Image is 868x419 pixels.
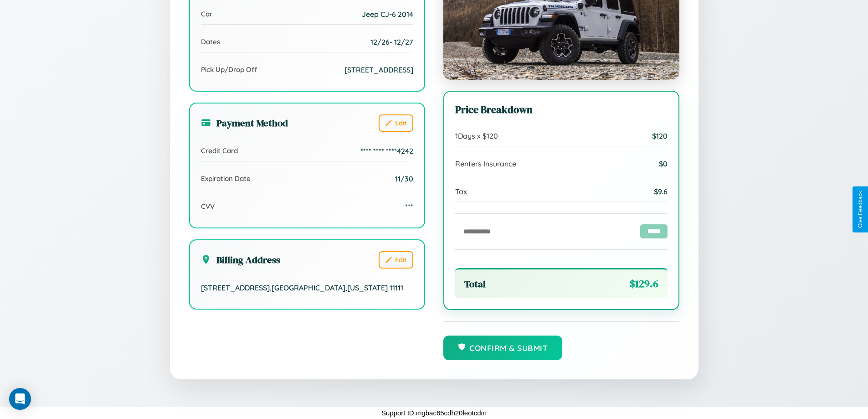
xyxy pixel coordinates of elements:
span: Total [464,277,486,290]
p: Support ID: mgbac65cdh20leotcdm [381,407,487,419]
span: $ 120 [652,131,668,140]
span: Tax [455,187,467,196]
span: 11/30 [395,174,413,183]
span: CVV [201,202,215,211]
span: Pick Up/Drop Off [201,65,257,74]
span: $ 0 [659,159,668,168]
span: [STREET_ADDRESS] [344,65,413,74]
button: Confirm & Submit [443,336,563,360]
span: Jeep CJ-6 2014 [362,10,413,19]
button: Edit [379,114,413,132]
div: Give Feedback [857,191,863,228]
span: Dates [201,37,220,46]
span: $ 129.6 [630,277,658,291]
span: Renters Insurance [455,159,516,168]
span: $ 9.6 [654,187,668,196]
h3: Billing Address [201,253,280,266]
span: Credit Card [201,146,238,155]
span: Car [201,10,212,18]
div: Open Intercom Messenger [9,388,31,410]
span: Expiration Date [201,174,251,183]
button: Edit [379,251,413,269]
h3: Payment Method [201,116,288,129]
span: 1 Days x $ 120 [455,131,498,140]
h3: Price Breakdown [455,103,668,117]
span: [STREET_ADDRESS] , [GEOGRAPHIC_DATA] , [US_STATE] 11111 [201,283,403,292]
span: 12 / 26 - 12 / 27 [370,37,413,47]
